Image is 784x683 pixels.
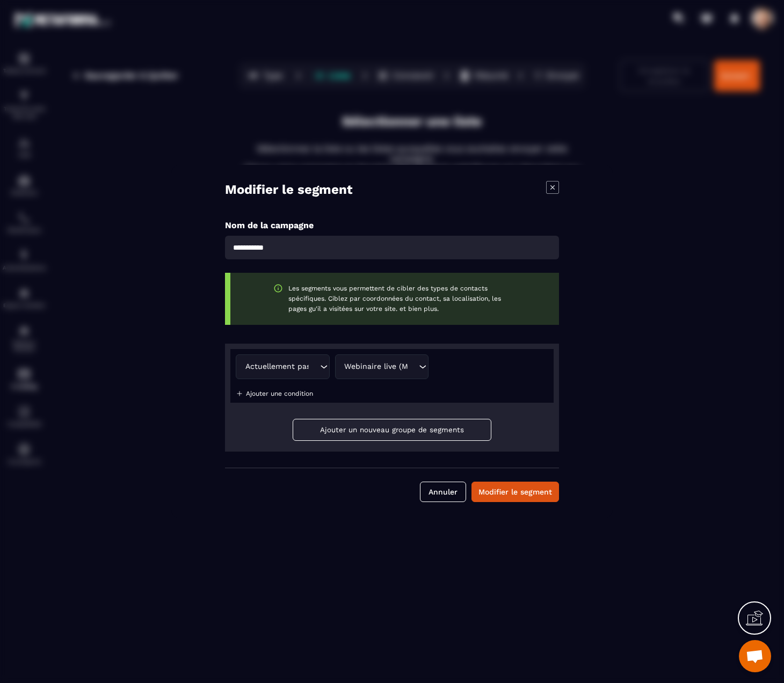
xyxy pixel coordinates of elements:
[288,284,516,314] p: Les segments vous permettent de cibler des types de contacts spécifiques. Ciblez par coordonnées ...
[471,482,559,502] button: Modifier le segment
[309,361,317,373] input: Search for option
[236,390,243,397] img: plus
[236,354,330,379] div: Search for option
[243,361,309,373] span: Actuellement pas dans l'automatisation
[225,181,352,199] h4: Modifier le segment
[408,361,416,373] input: Search for option
[739,640,771,672] a: Mở cuộc trò chuyện
[420,482,466,502] button: Annuler
[335,354,429,379] div: Search for option
[273,284,283,293] img: warning-green.f85f90c2.svg
[246,390,313,397] p: Ajouter une condition
[342,361,409,373] span: Webinaire live (Metaforma)
[225,220,559,230] p: Nom de la campagne
[293,419,491,441] button: Ajouter un nouveau groupe de segments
